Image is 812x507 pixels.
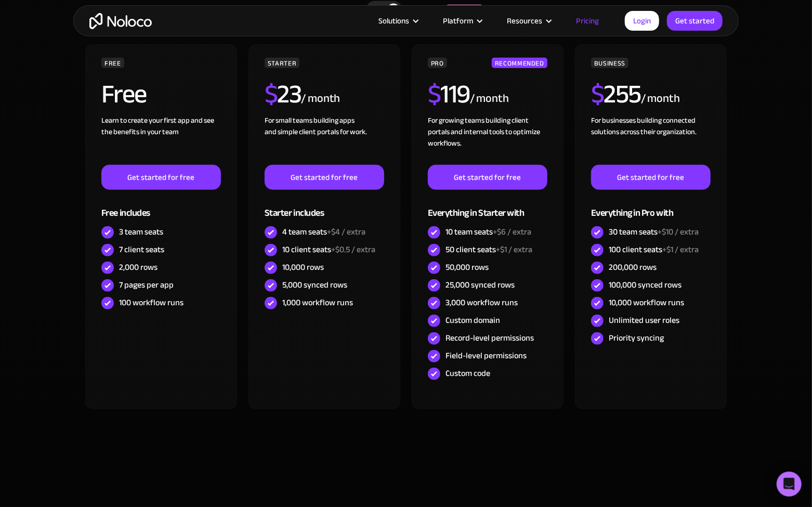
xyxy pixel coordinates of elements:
div: / month [641,90,680,107]
div: 100,000 synced rows [609,279,682,291]
span: +$4 / extra [327,224,365,240]
span: +$1 / extra [496,242,532,257]
span: +$10 / extra [658,224,699,240]
a: Get started for free [101,165,221,190]
div: FREE [101,58,124,68]
div: 3 team seats [119,226,163,238]
div: 100 workflow runs [119,297,184,308]
span: +$6 / extra [493,224,531,240]
div: 10,000 rows [282,262,324,273]
div: Solutions [378,14,409,28]
div: / month [301,90,340,107]
a: home [89,13,152,29]
div: Solutions [365,14,430,28]
a: Get started for free [591,165,711,190]
div: BUSINESS [591,58,628,68]
div: Free includes [101,190,221,224]
span: $ [591,70,604,119]
div: Custom code [446,368,490,379]
a: Get started for free [265,165,384,190]
div: For small teams building apps and simple client portals for work. ‍ [265,115,384,165]
div: 7 pages per app [119,279,174,291]
h2: 255 [591,81,641,107]
div: 30 team seats [609,226,699,238]
span: $ [265,70,278,119]
div: 3,000 workflow runs [446,297,518,308]
div: STARTER [265,58,299,68]
div: For growing teams building client portals and internal tools to optimize workflows. [428,115,547,165]
span: +$1 / extra [662,242,699,257]
h2: Free [101,81,147,107]
div: 10,000 workflow runs [609,297,684,308]
div: RECOMMENDED [492,58,547,68]
div: For businesses building connected solutions across their organization. ‍ [591,115,711,165]
div: 10 client seats [282,244,375,255]
div: Starter includes [265,190,384,224]
a: Get started for free [428,165,547,190]
h2: 119 [428,81,470,107]
div: 50 client seats [446,244,532,255]
a: Pricing [563,14,612,28]
div: Custom domain [446,315,500,326]
div: 5,000 synced rows [282,279,347,291]
div: Field-level permissions [446,350,527,361]
div: Learn to create your first app and see the benefits in your team ‍ [101,115,221,165]
div: 2,000 rows [119,262,158,273]
div: 7 client seats [119,244,164,255]
div: 10 team seats [446,226,531,238]
div: PRO [428,58,447,68]
div: 50,000 rows [446,262,489,273]
h2: 23 [265,81,302,107]
div: Unlimited user roles [609,315,679,326]
div: 25,000 synced rows [446,279,515,291]
div: Record-level permissions [446,332,534,344]
div: 100 client seats [609,244,699,255]
div: Open Intercom Messenger [777,472,802,497]
span: $ [428,70,441,119]
div: Platform [430,14,494,28]
div: / month [470,90,509,107]
div: Resources [494,14,563,28]
div: Priority syncing [609,332,664,344]
div: 200,000 rows [609,262,657,273]
div: Platform [443,14,473,28]
div: 4 team seats [282,226,365,238]
a: Get started [667,11,723,31]
div: Everything in Pro with [591,190,711,224]
div: Resources [507,14,542,28]
span: +$0.5 / extra [331,242,375,257]
div: Everything in Starter with [428,190,547,224]
a: Login [625,11,659,31]
div: 1,000 workflow runs [282,297,353,308]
